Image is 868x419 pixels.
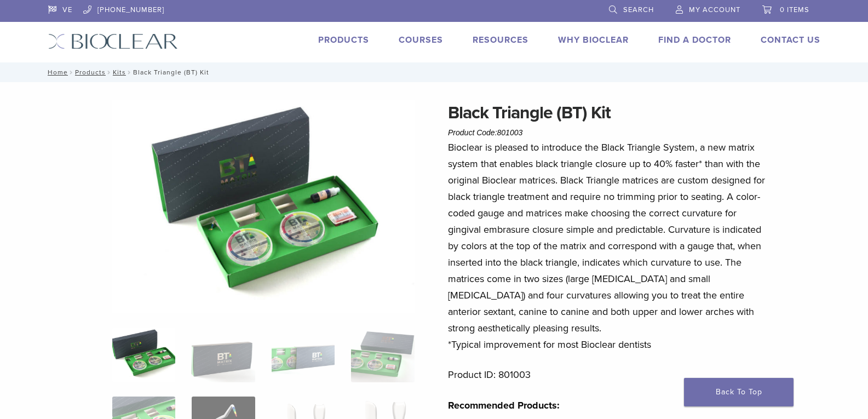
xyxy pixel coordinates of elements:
[448,366,770,383] p: Product ID: 801003
[68,70,75,75] span: /
[48,33,178,49] img: Bioclear
[106,70,113,75] span: /
[113,68,126,76] a: Kits
[497,128,523,137] span: 801003
[658,35,731,45] a: Find A Doctor
[399,35,443,45] a: Courses
[448,100,770,126] h1: Black Triangle (BT) Kit
[558,35,629,45] a: Why Bioclear
[780,5,809,14] span: 0 items
[761,35,820,45] a: Contact Us
[623,5,654,14] span: Search
[75,68,106,76] a: Products
[448,399,560,411] strong: Recommended Products:
[448,128,522,137] span: Product Code:
[351,328,414,382] img: Black Triangle (BT) Kit - Image 4
[272,328,335,382] img: Black Triangle (BT) Kit - Image 3
[44,68,68,76] a: Home
[448,139,770,353] p: Bioclear is pleased to introduce the Black Triangle System, a new matrix system that enables blac...
[126,70,133,75] span: /
[192,328,255,382] img: Black Triangle (BT) Kit - Image 2
[112,328,175,382] img: Intro-Black-Triangle-Kit-6-Copy-e1548792917662-324x324.jpg
[473,35,528,45] a: Resources
[689,5,740,14] span: My Account
[112,100,415,313] img: Intro Black Triangle Kit-6 - Copy
[684,378,794,406] a: Back To Top
[318,35,369,45] a: Products
[40,62,829,82] nav: Black Triangle (BT) Kit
